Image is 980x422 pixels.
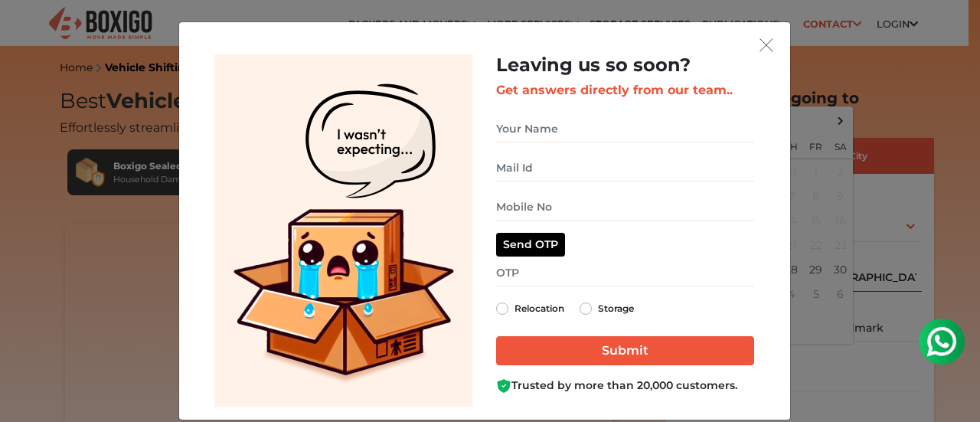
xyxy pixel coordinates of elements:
[496,194,754,221] input: Mobile No
[759,38,773,52] img: exit
[496,260,754,286] input: OTP
[496,54,754,77] h2: Leaving us so soon?
[496,116,754,142] input: Your Name
[496,83,754,97] h3: Get answers directly from our team..
[514,299,564,318] label: Relocation
[496,155,754,182] input: Mail Id
[496,378,754,394] div: Trusted by more than 20,000 customers.
[214,54,473,407] img: Lead Welcome Image
[496,233,565,257] button: Send OTP
[15,15,46,46] img: whatsapp-icon.svg
[598,299,634,318] label: Storage
[496,336,754,365] input: Submit
[496,378,511,394] img: Boxigo Customer Shield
